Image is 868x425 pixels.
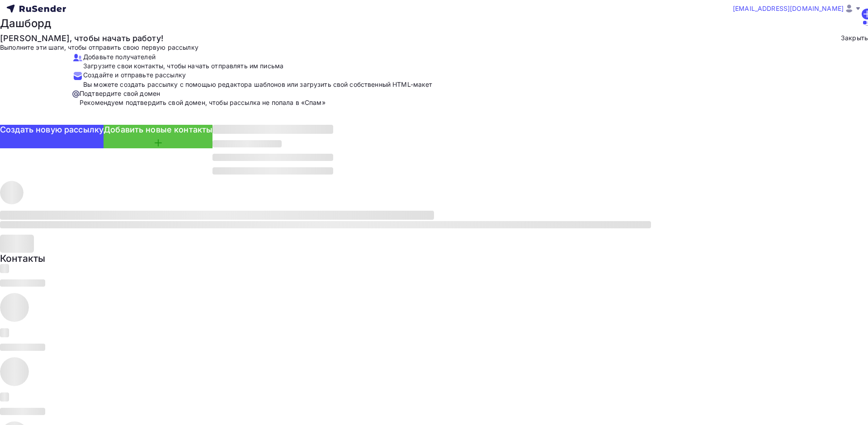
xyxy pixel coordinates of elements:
div: Загрузите свои контакты, чтобы начать отправлять им письма [83,61,283,71]
div: Рекомендуем подтвердить свой домен, чтобы рассылка не попала в «Спам» [80,98,325,107]
a: [EMAIL_ADDRESS][DOMAIN_NAME] [733,3,862,14]
div: Добавьте получателей [83,52,283,61]
div: Закрыть [841,33,868,43]
div: Создайте и отправьте рассылку [83,71,433,80]
span: [EMAIL_ADDRESS][DOMAIN_NAME] [733,4,844,13]
div: Вы можете создать рассылку с помощью редактора шаблонов или загрузить свой собственный HTML-макет [83,80,433,89]
div: Подтвердите свой домен [80,89,325,98]
h4: Добавить новые контакты [104,125,212,135]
